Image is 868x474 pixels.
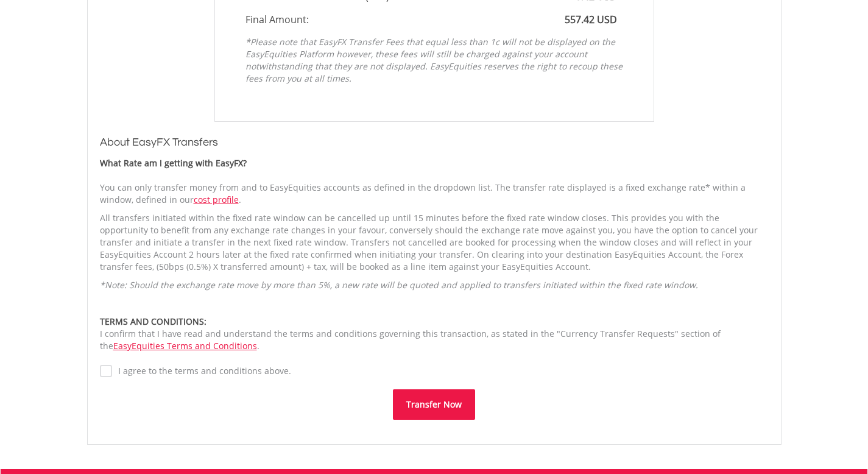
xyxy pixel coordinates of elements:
div: I confirm that I have read and understand the terms and conditions governing this transaction, as... [100,316,769,352]
label: I agree to the terms and conditions above. [112,365,291,377]
div: What Rate am I getting with EasyFX? [100,157,769,169]
a: cost profile [194,194,239,205]
p: You can only transfer money from and to EasyEquities accounts as defined in the dropdown list. Th... [100,182,769,206]
p: All transfers initiated within the fixed rate window can be cancelled up until 15 minutes before ... [100,212,769,273]
em: *Note: Should the exchange rate move by more than 5%, a new rate will be quoted and applied to tr... [100,279,698,291]
a: EasyEquities Terms and Conditions [113,340,257,352]
h3: About EasyFX Transfers [100,134,769,151]
button: Transfer Now [393,389,475,420]
div: TERMS AND CONDITIONS: [100,316,769,328]
span: 557.42 USD [565,13,617,26]
span: Final Amount: [245,13,309,26]
em: *Please note that EasyFX Transfer Fees that equal less than 1c will not be displayed on the EasyE... [245,36,623,84]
